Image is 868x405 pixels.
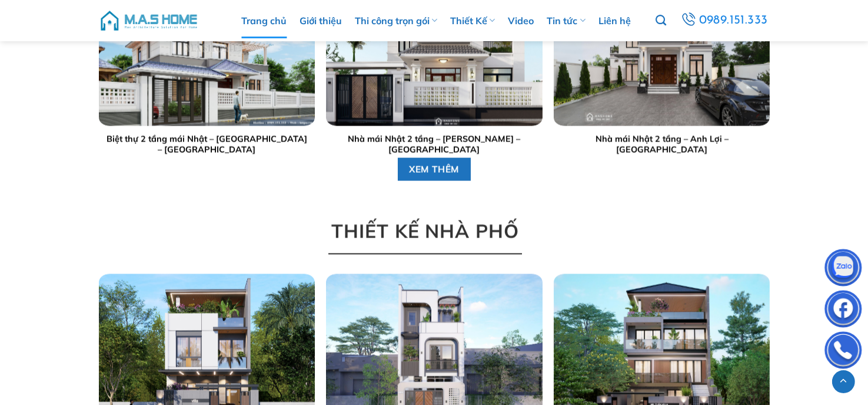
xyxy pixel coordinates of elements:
[656,8,666,33] a: Tìm kiếm
[699,11,768,31] span: 0989.151.333
[679,10,770,31] a: 0989.151.333
[409,162,460,177] span: XEM THÊM
[598,3,631,38] a: Liên hệ
[832,370,855,393] a: Lên đầu trang
[508,3,534,38] a: Video
[355,3,437,38] a: Thi công trọn gói
[826,293,861,328] img: Facebook
[826,252,861,287] img: Zalo
[332,134,536,156] a: Nhà mái Nhật 2 tầng – [PERSON_NAME] – [GEOGRAPHIC_DATA]
[397,158,471,181] a: XEM THÊM
[104,134,308,156] a: Biệt thự 2 tầng mái Nhật – [GEOGRAPHIC_DATA] – [GEOGRAPHIC_DATA]
[547,3,586,38] a: Tin tức
[560,134,764,156] a: Nhà mái Nhật 2 tầng – Anh Lợi – [GEOGRAPHIC_DATA]
[450,3,495,38] a: Thiết Kế
[826,334,861,370] img: Phone
[99,3,199,38] img: M.A.S HOME – Tổng Thầu Thiết Kế Và Xây Nhà Trọn Gói
[241,3,287,38] a: Trang chủ
[331,216,518,246] span: THIẾT KẾ NHÀ PHỐ
[300,3,342,38] a: Giới thiệu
